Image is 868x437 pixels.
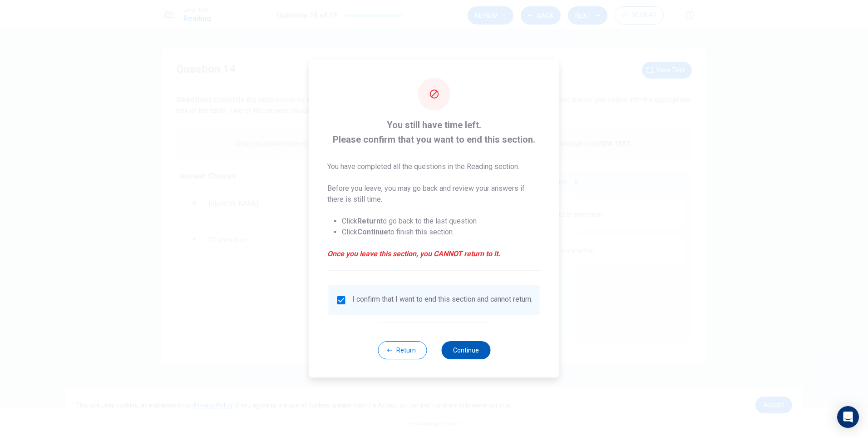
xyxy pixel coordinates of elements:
em: Once you leave this section, you CANNOT return to it. [327,248,541,259]
strong: Return [357,217,380,225]
li: Click to finish this section. [342,227,541,238]
div: Open Intercom Messenger [837,406,859,428]
strong: Continue [357,228,388,236]
li: Click to go back to the last question [342,216,541,227]
span: You still have time left. Please confirm that you want to end this section. [327,118,541,147]
button: Continue [441,341,490,359]
button: Return [378,341,427,359]
div: I confirm that I want to end this section and cannot return. [352,295,533,306]
p: Before you leave, you may go back and review your answers if there is still time. [327,183,541,205]
p: You have completed all the questions in the Reading section. [327,161,541,172]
